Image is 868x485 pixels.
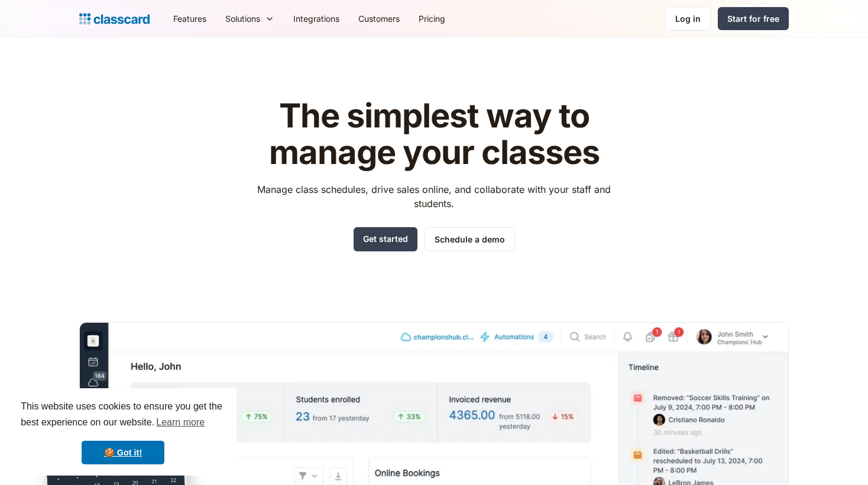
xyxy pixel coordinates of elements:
a: Start for free [718,7,789,30]
a: Pricing [409,5,455,32]
a: Log in [665,6,711,31]
a: Get started [354,227,417,251]
a: Schedule a demo [425,227,515,251]
div: Start for free [727,12,779,25]
div: Solutions [225,12,260,25]
div: Solutions [216,5,284,32]
a: Features [164,5,216,32]
a: dismiss cookie message [82,441,164,464]
a: Customers [349,5,409,32]
span: This website uses cookies to ensure you get the best experience on our website. [21,399,225,431]
h1: The simplest way to manage your classes [247,98,622,171]
a: learn more about cookies [154,414,206,431]
div: Log in [675,12,701,25]
div: cookieconsent [9,388,237,476]
p: Manage class schedules, drive sales online, and collaborate with your staff and students. [247,182,622,211]
a: Logo [79,11,150,27]
a: Integrations [284,5,349,32]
